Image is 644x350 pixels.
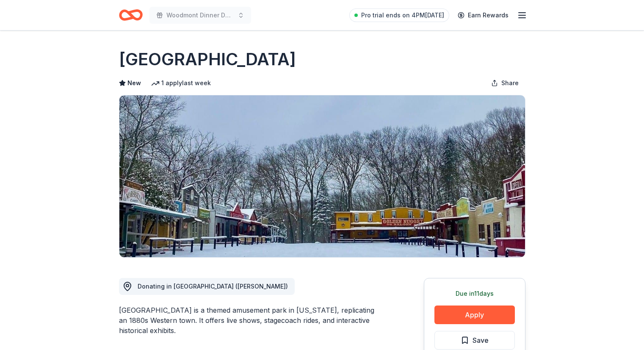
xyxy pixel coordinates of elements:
span: Woodmont Dinner Dance and Tricky Tray [166,10,234,20]
div: [GEOGRAPHIC_DATA] is a themed amusement park in [US_STATE], replicating an 1880s Western town. It... [119,305,383,336]
span: Share [501,78,519,88]
span: Pro trial ends on 4PM[DATE] [361,10,444,20]
div: Due in 11 days [434,289,515,299]
span: New [127,78,141,88]
a: Home [119,5,143,25]
a: Pro trial ends on 4PM[DATE] [349,8,449,22]
a: Earn Rewards [453,8,514,23]
h1: [GEOGRAPHIC_DATA] [119,47,296,71]
button: Share [484,75,525,92]
button: Woodmont Dinner Dance and Tricky Tray [149,7,251,24]
div: 1 apply last week [151,78,211,88]
img: Image for Wild West City [119,95,525,257]
span: Save [473,335,489,346]
button: Apply [434,306,515,324]
span: Donating in [GEOGRAPHIC_DATA] ([PERSON_NAME]) [138,283,288,290]
button: Save [434,331,515,350]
